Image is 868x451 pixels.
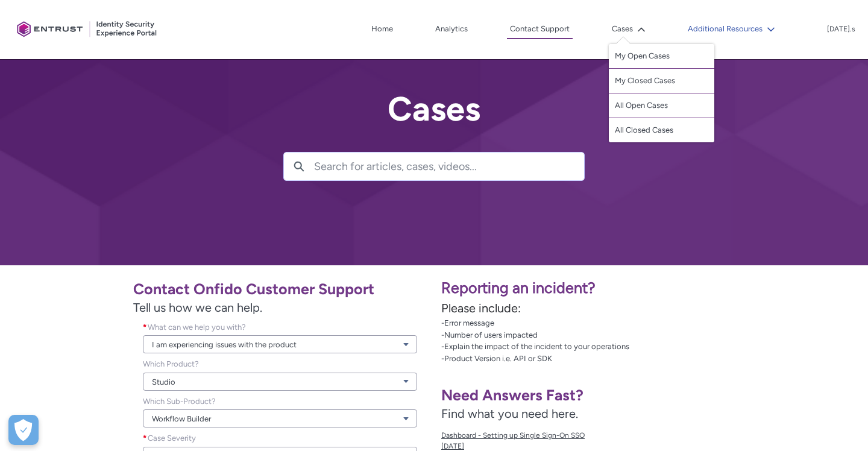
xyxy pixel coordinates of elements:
a: Workflow Builder [143,409,417,427]
span: Which Product? [143,359,199,368]
div: Cookie Preferences [8,415,39,445]
span: Dashboard - Setting up Single Sign-On SSO [441,430,735,441]
span: Tell us how we can help. [133,298,427,317]
h1: Need Answers Fast? [441,386,735,405]
a: My Closed Cases [609,69,714,93]
span: Which Sub-Product? [143,397,216,406]
h2: Cases [283,90,585,128]
span: What can we help you with? [148,323,246,332]
iframe: Qualified Messenger [813,396,868,451]
a: Contact Support [507,20,573,39]
a: My Open Cases [609,44,714,69]
button: Cases [609,20,649,38]
a: Home [368,20,396,38]
span: required [143,321,148,333]
a: I am experiencing issues with the product [143,335,417,353]
span: required [143,432,148,444]
p: [DATE].s [827,25,855,34]
h1: Contact Onfido Customer Support [133,280,427,298]
lightning-formatted-date-time: [DATE] [441,442,464,450]
a: Analytics, opens in new tab [432,20,471,38]
span: Find what you need here. [441,406,578,421]
p: Reporting an incident? [441,277,861,300]
p: -Error message -Number of users impacted -Explain the impact of the incident to your operations -... [441,317,861,364]
a: All Closed Cases [609,118,714,142]
span: Case Severity [148,434,196,443]
button: User Profile kartik.s [826,22,856,34]
button: Open Preferences [8,415,39,445]
button: Search [284,153,314,180]
a: All Open Cases [609,93,714,118]
input: Search for articles, cases, videos... [314,153,584,180]
p: Please include: [441,299,861,317]
button: Additional Resources [685,20,778,38]
a: Studio [143,373,417,391]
